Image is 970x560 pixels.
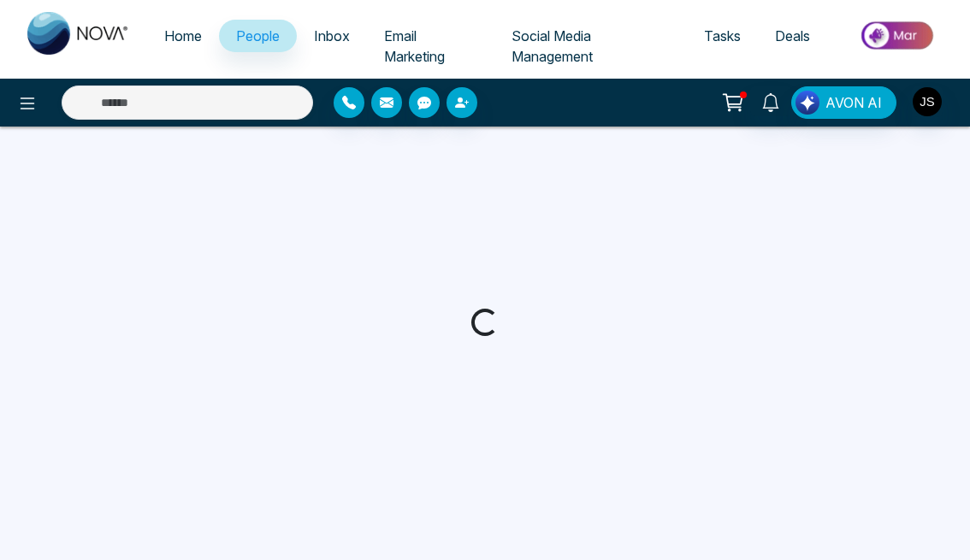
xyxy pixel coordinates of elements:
img: User Avatar [913,87,942,116]
img: Lead Flow [796,91,819,115]
img: Market-place.gif [836,16,960,55]
a: Deals [758,20,827,52]
a: Email Marketing [367,20,494,73]
img: Nova CRM Logo [27,12,130,55]
a: Inbox [297,20,367,52]
a: Home [147,20,219,52]
span: Inbox [314,27,350,44]
span: Email Marketing [384,27,445,65]
span: Deals [775,27,810,44]
span: Social Media Management [512,27,593,65]
span: People [236,27,280,44]
span: AVON AI [825,92,882,113]
span: Tasks [704,27,741,44]
span: Home [164,27,202,44]
a: People [219,20,297,52]
a: Social Media Management [494,20,687,73]
a: Tasks [687,20,758,52]
button: AVON AI [791,86,896,119]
